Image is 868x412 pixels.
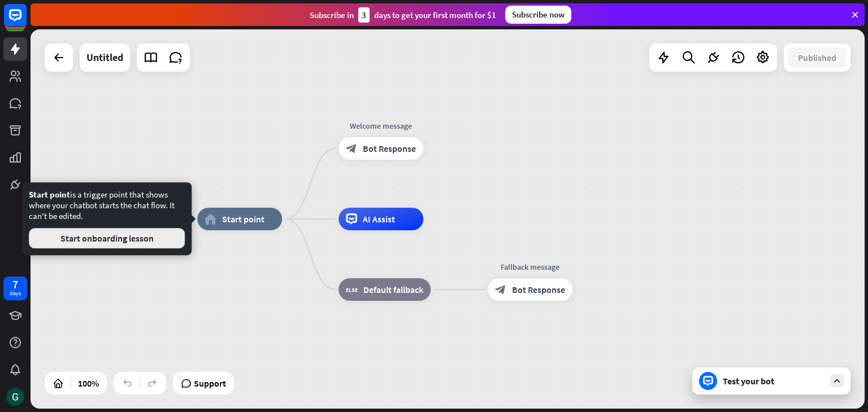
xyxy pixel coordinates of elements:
span: Support [194,374,226,392]
div: Fallback message [479,261,581,273]
i: home_2 [205,213,216,225]
a: 7 days [3,277,27,300]
i: block_bot_response [346,143,357,154]
button: Start onboarding lesson [29,228,185,248]
span: Start point [29,189,70,200]
span: Bot Response [363,143,416,154]
div: Subscribe in days to get your first month for $1 [310,7,496,23]
div: Subscribe now [505,6,571,24]
div: Test your bot [723,375,824,387]
span: Bot Response [512,284,565,295]
div: 7 [12,279,18,290]
div: is a trigger point that shows where your chatbot starts the chat flow. It can't be edited. [29,189,185,248]
button: Published [788,47,847,68]
span: Default fallback [363,284,423,295]
div: 3 [358,7,370,23]
span: Start point [222,213,264,225]
i: block_fallback [346,284,358,295]
div: Untitled [86,43,123,72]
div: 100% [75,374,102,392]
button: Open LiveChat chat widget [9,5,43,38]
i: block_bot_response [495,284,506,295]
span: AI Assist [363,213,395,225]
div: Welcome message [330,120,432,132]
div: days [10,290,21,297]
